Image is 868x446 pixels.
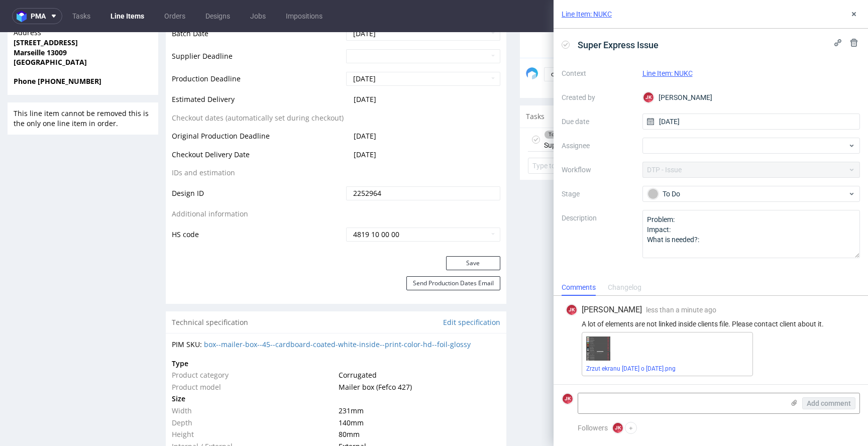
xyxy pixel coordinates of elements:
[613,423,623,433] figcaption: JK
[339,409,366,419] span: External
[578,424,608,432] span: Followers
[166,279,506,301] div: Technical specification
[406,244,500,258] button: Send Production Dates Email
[339,397,360,407] span: 80 mm
[574,37,663,53] span: Super Express Issue
[354,99,376,108] span: [DATE]
[172,361,336,373] td: Size
[827,36,854,50] button: Send
[204,307,471,317] a: box--mailer-box--45--cardboard-coated-white-inside--print-color-hd--foil-glossy
[562,164,634,176] label: Workflow
[172,117,344,135] td: Checkout Delivery Date
[526,79,545,89] span: Tasks
[562,188,634,200] label: Stage
[172,325,336,338] td: Type
[562,116,634,128] label: Due date
[172,337,336,349] td: Product category
[172,61,344,80] td: Estimated Delivery
[339,338,377,348] span: Corrugated
[642,69,693,77] a: Line Item: NUKC
[14,6,78,15] strong: [STREET_ADDRESS]
[172,349,336,361] td: Product model
[566,320,856,328] div: A lot of elements are not linked inside clients file. Please contact client about it.
[172,135,344,153] td: IDs and estimation
[562,140,634,152] label: Assignee
[642,89,860,105] div: [PERSON_NAME]
[172,373,336,385] td: Width
[66,8,96,24] a: Tasks
[646,306,716,314] span: less than a minute ago
[586,337,610,361] img: Zrzut ekranu 2025-08-26 o 12.23.35.png
[562,280,596,296] div: Comments
[172,176,344,194] td: Additional information
[814,101,852,114] div: [DATE]
[172,98,344,117] td: Original Production Deadline
[562,91,634,103] label: Created by
[14,16,67,25] strong: Marseille 13009
[354,118,376,127] span: [DATE]
[647,188,847,199] div: To Do
[339,386,364,395] span: 140 mm
[563,394,573,404] figcaption: JK
[642,210,860,258] textarea: Problem: Impact: What is needed?:
[562,67,634,79] label: Context
[582,304,642,315] span: [PERSON_NAME]
[172,153,344,176] td: Design ID
[17,11,31,22] img: logo
[172,307,500,317] div: PIM SKU:
[643,92,654,102] figcaption: JK
[172,16,344,39] td: Supplier Deadline
[8,70,158,102] div: This line item cannot be removed this is the only one line item in order.
[443,285,500,295] a: Edit specification
[528,126,852,142] input: Type to create new task
[31,13,46,20] span: pma
[583,39,596,46] a: NUKC
[562,9,612,19] a: Line Item: NUKC
[12,8,62,24] button: pma
[586,365,676,372] a: Zrzut ekranu [DATE] o [DATE].png
[172,385,336,397] td: Depth
[526,35,538,47] img: share_image_120x120.png
[172,194,344,210] td: HS code
[199,8,236,24] a: Designs
[14,44,101,54] strong: Phone [PHONE_NUMBER]
[172,396,336,408] td: Height
[608,280,641,296] div: Changelog
[562,212,634,256] label: Description
[446,224,500,238] button: Save
[833,80,854,89] a: View all
[567,305,577,315] figcaption: JK
[158,8,191,24] a: Orders
[104,8,150,24] a: Line Items
[545,98,566,106] div: To Do
[244,8,272,24] a: Jobs
[354,62,376,72] span: [DATE]
[172,408,336,420] td: Internal / External
[172,80,344,98] td: Checkout dates (automatically set during checkout)
[339,350,412,360] span: Mailer box (Fefco 427)
[172,39,344,61] td: Production Deadline
[544,35,603,49] p: Comment to
[280,8,329,24] a: Impositions
[14,25,87,35] strong: [GEOGRAPHIC_DATA]
[339,374,364,383] span: 231 mm
[544,96,606,119] div: Super Express Issue
[625,422,637,434] button: +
